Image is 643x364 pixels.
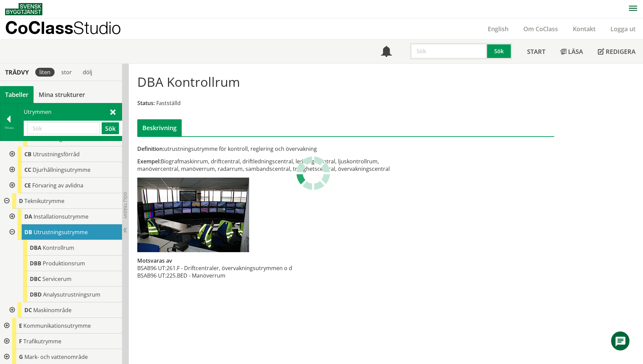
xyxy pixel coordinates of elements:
div: Utrymmen [18,103,122,141]
span: Analysutrustningsrum [43,291,100,298]
span: Installationsutrymme [34,213,88,220]
span: DBC [30,275,41,283]
img: Svensk Byggtjänst [5,3,42,15]
span: CB [24,150,32,158]
span: CC [24,166,31,174]
img: Laddar [296,156,330,190]
a: Läsa [553,40,590,63]
span: CE [24,182,31,189]
span: Studio [73,18,121,38]
span: Start [527,47,545,56]
span: E [19,322,22,329]
a: Om CoClass [516,25,565,33]
span: F [19,338,22,345]
span: Redigera [606,47,636,56]
span: DBA [30,244,41,251]
span: Status: [137,99,155,107]
div: Trädvy [1,68,33,76]
span: Utrustningsförråd [33,150,80,158]
div: dölj [79,68,96,77]
div: utrustningsutrymme för kontroll, reglering och övervakning [137,145,411,153]
h1: DBA Kontrollrum [137,74,240,89]
a: Logga ut [603,25,643,33]
div: Beskrivning [137,119,182,136]
td: BSAB96 UT: [137,264,166,272]
span: Kontrollrum [43,244,74,251]
a: Mina strukturer [34,86,90,103]
a: Start [520,40,553,63]
span: Utrustningsutrymme [34,228,88,236]
button: Sök [487,43,512,59]
img: DBAKontrollrum.jpg [137,178,249,252]
a: English [480,25,516,33]
span: DA [24,213,32,220]
span: Definition: [137,145,164,153]
div: Biografmaskinrum, driftcentral, driftledningscentral, ledningscentral, ljuskontrollrum, manöverce... [137,158,411,173]
span: DB [24,228,32,236]
span: Servicerum [42,275,72,283]
span: Djurhållningsutrymme [33,166,91,174]
span: Teknikutrymme [24,197,64,205]
div: liten [35,68,55,77]
span: Motsvaras av [137,257,172,264]
span: Exempel: [137,158,161,165]
a: Redigera [590,40,643,63]
div: stor [57,68,76,77]
span: Dölj trädvy [122,192,128,219]
input: Sök [410,43,487,59]
span: D [19,197,23,205]
a: CoClassStudio [5,18,136,39]
td: 225.BED - Manöverrum [166,272,292,279]
span: G [19,353,23,361]
span: DBB [30,260,41,267]
td: BSAB96 UT: [137,272,166,279]
span: Mark- och vattenområde [24,353,88,361]
span: DBD [30,291,42,298]
span: Läsa [568,47,583,56]
span: Produktionsrum [43,260,85,267]
input: Sök [27,122,100,134]
a: Kontakt [565,25,603,33]
div: Tillbaka [0,125,17,130]
button: Sök [102,122,119,134]
span: Trafikutrymme [23,338,61,345]
span: Förvaring av avlidna [32,182,83,189]
span: DC [24,306,32,314]
span: Fastställd [156,99,181,107]
td: 261.F - Driftcentraler, övervakningsutrymmen o d [166,264,292,272]
p: CoClass [5,24,121,32]
span: Maskinområde [33,306,72,314]
span: Kommunikationsutrymme [23,322,91,329]
span: Stäng sök [110,108,116,115]
span: Notifikationer [381,47,392,58]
